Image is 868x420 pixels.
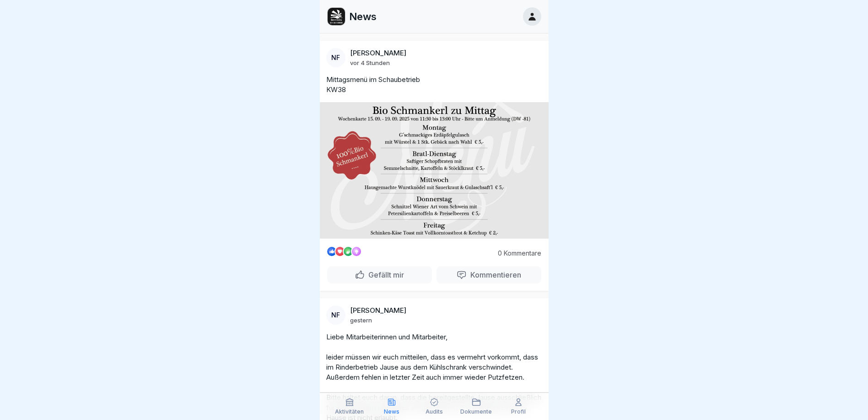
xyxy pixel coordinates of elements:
[350,59,390,66] p: vor 4 Stunden
[491,250,541,257] p: 0 Kommentare
[326,305,345,325] div: NF
[511,409,526,415] p: Profil
[335,409,364,415] p: Aktivitäten
[365,270,404,279] p: Gefällt mir
[326,48,345,67] div: NF
[349,11,377,22] p: News
[320,102,549,239] img: Post Image
[328,8,345,25] img: zazc8asra4ka39jdtci05bj8.png
[460,409,492,415] p: Dokumente
[350,49,406,57] p: [PERSON_NAME]
[384,409,399,415] p: News
[467,270,521,279] p: Kommentieren
[350,306,406,315] p: [PERSON_NAME]
[426,409,443,415] p: Audits
[350,316,372,324] p: gestern
[326,75,542,95] p: Mittagsmenü im Schaubetrieb KW38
